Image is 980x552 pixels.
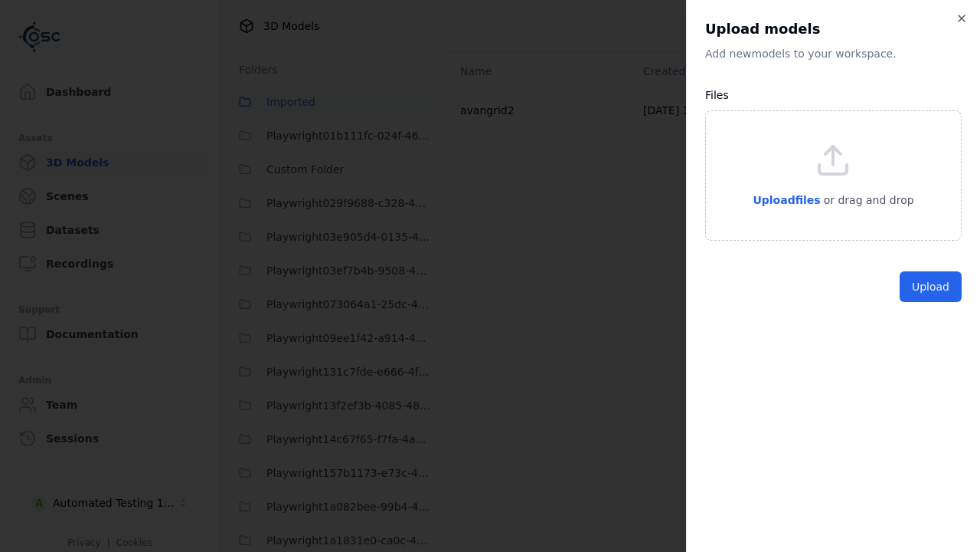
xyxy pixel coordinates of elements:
[705,18,962,40] h2: Upload models
[821,191,914,209] p: or drag and drop
[900,271,962,302] button: Upload
[705,46,962,61] p: Add new model s to your workspace.
[753,194,820,206] span: Upload files
[705,89,729,101] label: Files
